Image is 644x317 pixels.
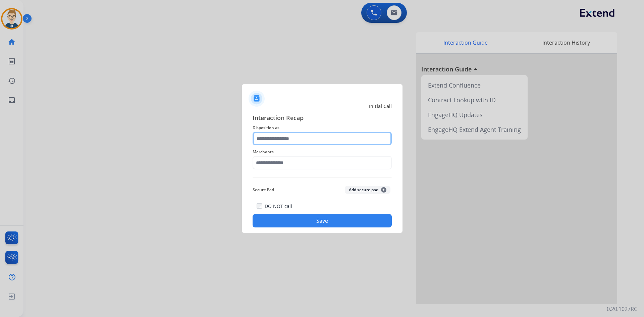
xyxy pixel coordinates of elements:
[253,214,392,227] button: Save
[345,186,390,194] button: Add secure pad+
[369,103,392,110] span: Initial Call
[253,177,392,178] img: contact-recap-line.svg
[253,124,392,132] span: Disposition as
[607,305,637,313] p: 0.20.1027RC
[265,203,292,210] label: DO NOT call
[249,91,265,107] img: contactIcon
[253,113,392,124] span: Interaction Recap
[253,148,392,156] span: Merchants
[253,186,274,194] span: Secure Pad
[381,187,386,193] span: +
